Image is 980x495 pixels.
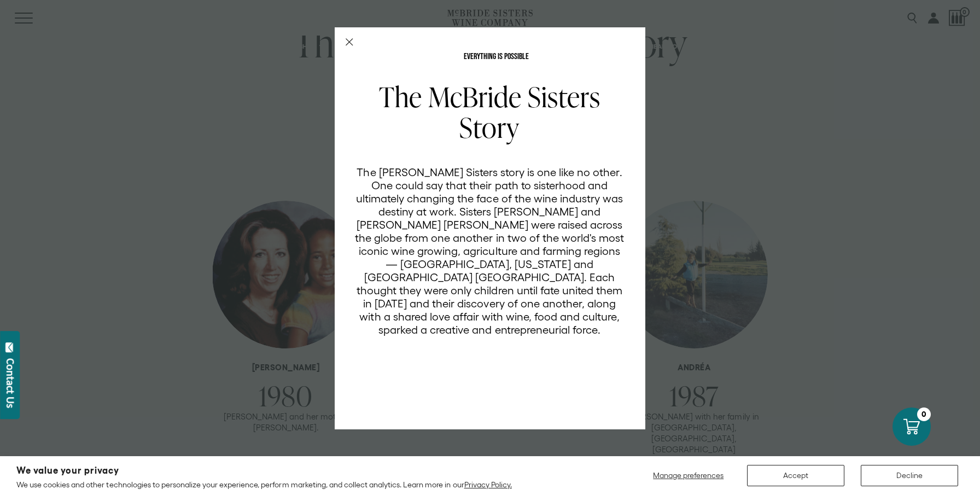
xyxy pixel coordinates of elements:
div: Contact Us [5,358,16,408]
p: EVERYTHING IS POSSIBLE [354,53,638,61]
div: 0 [917,407,931,421]
button: Close Modal [346,38,353,46]
h2: We value your privacy [16,466,512,475]
span: Manage preferences [653,471,724,480]
p: The [PERSON_NAME] Sisters story is one like no other. One could say that their path to sisterhood... [354,166,625,336]
button: Manage preferences [646,465,731,486]
p: We use cookies and other technologies to personalize your experience, perform marketing, and coll... [16,480,512,490]
button: Decline [861,465,958,486]
h2: The McBride Sisters Story [354,81,625,143]
a: Privacy Policy. [464,480,512,489]
button: Accept [747,465,844,486]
